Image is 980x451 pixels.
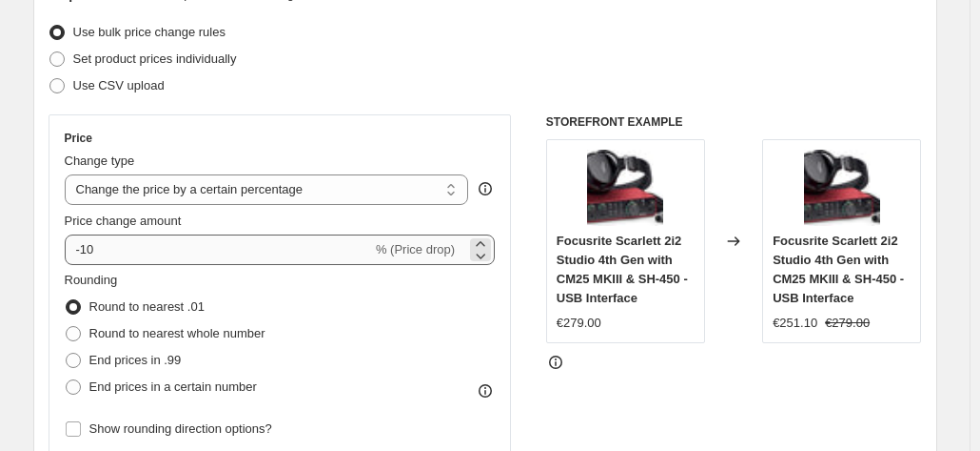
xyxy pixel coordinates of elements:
span: End prices in a certain number [89,379,257,394]
span: Round to nearest .01 [89,299,205,314]
span: End prices in .99 [89,353,182,367]
span: Use bulk price change rules [73,25,225,39]
h3: Price [65,131,92,146]
img: 618PP136BIL_80x.jpg [804,150,880,226]
span: Use CSV upload [73,78,165,92]
span: Focusrite Scarlett 2i2 Studio 4th Gen with CM25 MKIII & SH-450 - USB Interface [557,234,688,305]
img: 618PP136BIL_80x.jpg [587,150,663,226]
span: Set product prices individually [73,51,237,66]
span: Focusrite Scarlett 2i2 Studio 4th Gen with CM25 MKIII & SH-450 - USB Interface [773,234,904,305]
span: Price change amount [65,214,182,228]
input: -15 [65,235,372,265]
div: €251.10 [773,314,817,333]
h6: STOREFRONT EXAMPLE [546,114,922,130]
span: Show rounding direction options? [89,421,272,436]
div: €279.00 [557,314,601,333]
span: Rounding [65,273,118,287]
span: % (Price drop) [376,242,455,256]
span: Change type [65,154,135,168]
span: Round to nearest whole number [89,326,265,340]
div: help [476,179,495,198]
strike: €279.00 [825,314,870,333]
